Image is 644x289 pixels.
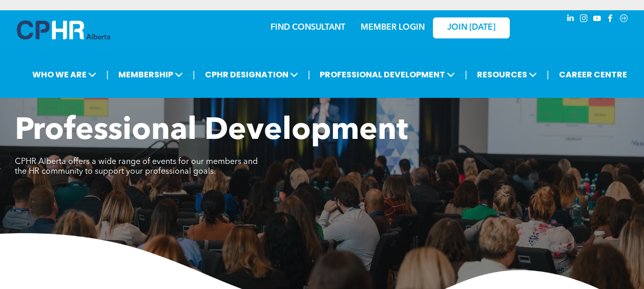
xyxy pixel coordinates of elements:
[115,65,186,84] span: MEMBERSHIP
[17,20,110,39] img: A blue and white logo for cp alberta
[565,13,576,27] a: linkedin
[15,158,258,176] span: CPHR Alberta offers a wide range of events for our members and the HR community to support your p...
[433,17,510,38] a: JOIN [DATE]
[556,65,630,84] a: CAREER CENTRE
[465,64,467,85] li: |
[592,13,603,27] a: youtube
[202,65,301,84] span: CPHR DESIGNATION
[578,13,590,27] a: instagram
[447,23,495,33] span: JOIN [DATE]
[193,64,195,85] li: |
[361,24,425,32] a: MEMBER LOGIN
[271,24,345,32] a: FIND CONSULTANT
[618,13,630,27] a: Social network
[547,64,549,85] li: |
[308,64,310,85] li: |
[29,65,99,84] span: WHO WE ARE
[15,116,408,147] span: Professional Development
[605,13,616,27] a: facebook
[474,65,540,84] span: RESOURCES
[317,65,458,84] span: PROFESSIONAL DEVELOPMENT
[106,64,109,85] li: |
